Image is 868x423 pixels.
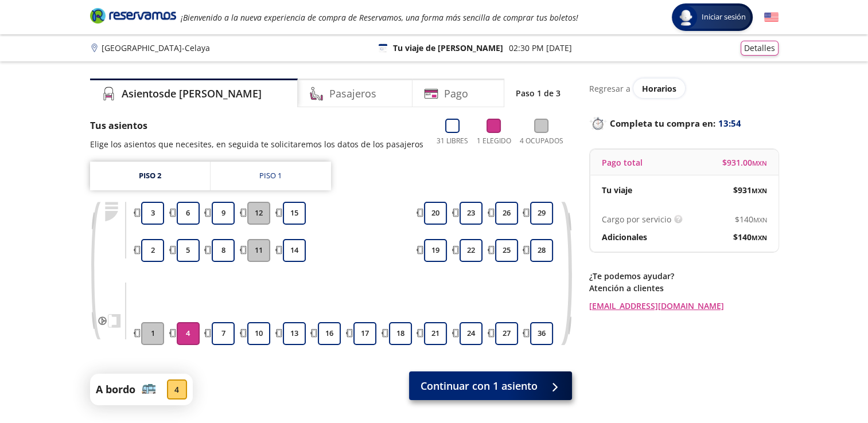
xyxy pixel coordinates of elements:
[421,378,538,394] span: Continuar con 1 asiento
[530,202,553,225] button: 29
[733,231,767,243] span: $ 140
[460,202,482,225] button: 23
[409,371,572,400] button: Continuar con 1 asiento
[424,239,447,262] button: 19
[90,7,176,24] i: Brand Logo
[602,231,647,243] p: Adicionales
[735,213,767,225] span: $ 140
[122,86,262,101] h4: Asientos de [PERSON_NAME]
[177,239,200,262] button: 5
[353,322,376,345] button: 17
[752,233,767,242] small: MXN
[753,216,767,224] small: MXN
[733,184,767,196] span: $ 931
[530,322,553,345] button: 36
[141,322,164,345] button: 1
[177,322,200,345] button: 4
[177,202,200,225] button: 6
[589,300,779,312] a: [EMAIL_ADDRESS][DOMAIN_NAME]
[602,213,671,225] p: Cargo por servicio
[437,136,468,146] p: 31 Libres
[424,322,447,345] button: 21
[589,83,630,95] p: Regresar a
[181,12,578,23] em: ¡Bienvenido a la nueva experiencia de compra de Reservamos, una forma más sencilla de comprar tus...
[96,382,135,397] p: A bordo
[741,41,779,56] button: Detalles
[444,86,468,101] h4: Pago
[318,322,341,345] button: 16
[602,156,643,169] p: Pago total
[477,136,511,146] p: 1 Elegido
[259,170,282,182] div: Piso 1
[718,117,741,130] span: 13:54
[642,83,676,94] span: Horarios
[247,239,270,262] button: 11
[509,42,572,54] p: 02:30 PM [DATE]
[389,322,412,345] button: 18
[589,270,779,282] p: ¿Te podemos ayudar?
[516,87,560,99] p: Paso 1 de 3
[141,202,164,225] button: 3
[460,322,482,345] button: 24
[722,156,767,169] span: $ 931.00
[90,162,210,190] a: Piso 2
[589,282,779,294] p: Atención a clientes
[752,159,767,167] small: MXN
[212,322,235,345] button: 7
[90,138,423,150] p: Elige los asientos que necesites, en seguida te solicitaremos los datos de los pasajeros
[329,86,376,101] h4: Pasajeros
[212,202,235,225] button: 9
[589,115,779,131] p: Completa tu compra en :
[283,202,306,225] button: 15
[752,186,767,195] small: MXN
[211,162,331,190] a: Piso 1
[764,10,779,25] button: English
[247,202,270,225] button: 12
[602,184,632,196] p: Tu viaje
[167,379,187,399] div: 4
[424,202,447,225] button: 20
[495,322,518,345] button: 27
[460,239,482,262] button: 22
[495,239,518,262] button: 25
[247,322,270,345] button: 10
[697,11,750,23] span: Iniciar sesión
[90,119,423,132] p: Tus asientos
[495,202,518,225] button: 26
[90,7,176,28] a: Brand Logo
[212,239,235,262] button: 8
[589,79,779,98] div: Regresar a ver horarios
[530,239,553,262] button: 28
[393,42,503,54] p: Tu viaje de [PERSON_NAME]
[102,42,210,54] p: [GEOGRAPHIC_DATA] - Celaya
[520,136,563,146] p: 4 Ocupados
[283,322,306,345] button: 13
[283,239,306,262] button: 14
[141,239,164,262] button: 2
